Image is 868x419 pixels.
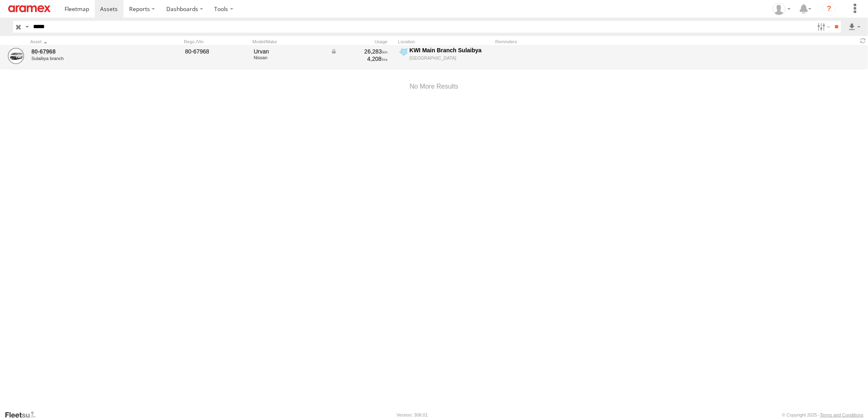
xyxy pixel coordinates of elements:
div: Model/Make [253,39,326,45]
label: Search Query [24,21,30,33]
label: Search Filter Options [814,21,832,33]
div: Rego./Vin [184,39,249,45]
a: 80-67968 [31,48,143,55]
label: Export results as... [848,21,861,33]
a: View Asset Details [8,48,24,64]
div: Version: 308.01 [397,412,428,417]
div: © Copyright 2025 - [782,412,864,417]
div: Urvan [254,48,325,55]
div: Gabriel Liwang [770,3,794,15]
div: Reminders [495,39,626,45]
div: Location [398,39,492,45]
div: [GEOGRAPHIC_DATA] [409,55,491,61]
i: ? [823,2,836,16]
div: 4,208 [331,55,388,62]
span: Refresh [858,37,868,45]
a: Terms and Conditions [820,412,864,417]
div: 80-67968 [185,48,248,55]
div: undefined [31,56,143,61]
a: Visit our Website [4,411,42,419]
div: Nissan [254,55,325,60]
div: Click to Sort [30,39,145,45]
div: Usage [329,39,395,45]
div: KWI Main Branch Sulaibya [409,47,491,54]
img: aramex-logo.svg [8,5,51,12]
label: Click to View Current Location [398,47,492,69]
div: Data from Vehicle CANbus [331,48,388,55]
